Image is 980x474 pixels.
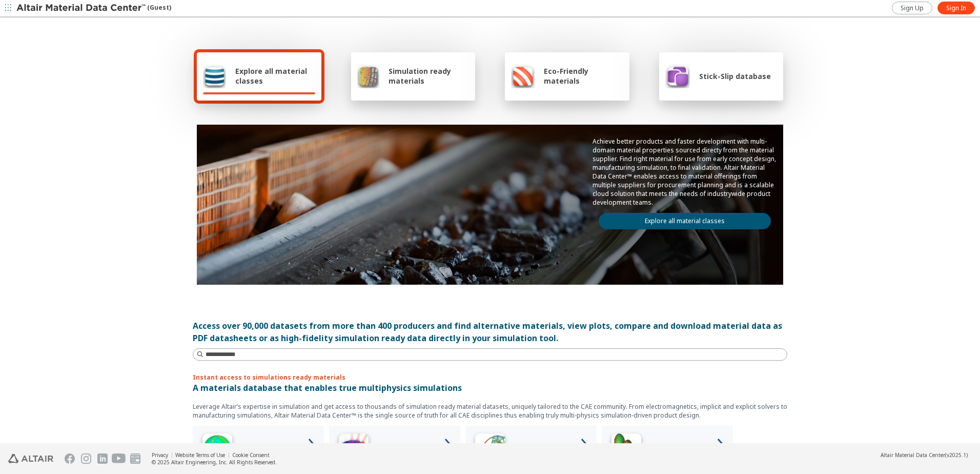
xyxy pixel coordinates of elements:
[16,3,171,13] div: (Guest)
[16,3,147,13] img: Altair Material Data Center
[193,402,787,420] p: Leverage Altair’s expertise in simulation and get access to thousands of simulation ready materia...
[544,66,623,86] span: Eco-Friendly materials
[333,430,374,471] img: Low Frequency Icon
[8,454,53,463] img: Altair Engineering
[901,4,924,12] span: Sign Up
[203,64,226,88] img: Explore all material classes
[193,320,787,344] div: Access over 90,000 datasets from more than 400 producers and find alternative materials, view plo...
[193,373,787,382] p: Instant access to simulations ready materials
[232,451,270,459] a: Cookie Consent
[152,451,168,459] a: Privacy
[357,64,379,88] img: Simulation ready materials
[881,451,968,459] div: (v2025.1)
[593,137,777,207] p: Achieve better products and faster development with multi-domain material properties sourced dire...
[665,64,690,88] img: Stick-Slip database
[937,2,975,14] a: Sign In
[235,66,315,86] span: Explore all material classes
[469,430,511,471] img: Structural Analyses Icon
[193,382,787,394] p: A materials database that enables true multiphysics simulations
[175,451,225,459] a: Website Terms of Use
[946,4,966,12] span: Sign In
[197,430,238,471] img: High Frequency Icon
[599,213,771,229] a: Explore all material classes
[152,459,277,466] div: © 2025 Altair Engineering, Inc. All Rights Reserved.
[892,2,932,14] a: Sign Up
[511,64,535,88] img: Eco-Friendly materials
[606,430,647,471] img: Crash Analyses Icon
[881,451,945,459] span: Altair Material Data Center
[389,66,469,86] span: Simulation ready materials
[699,71,771,81] span: Stick-Slip database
